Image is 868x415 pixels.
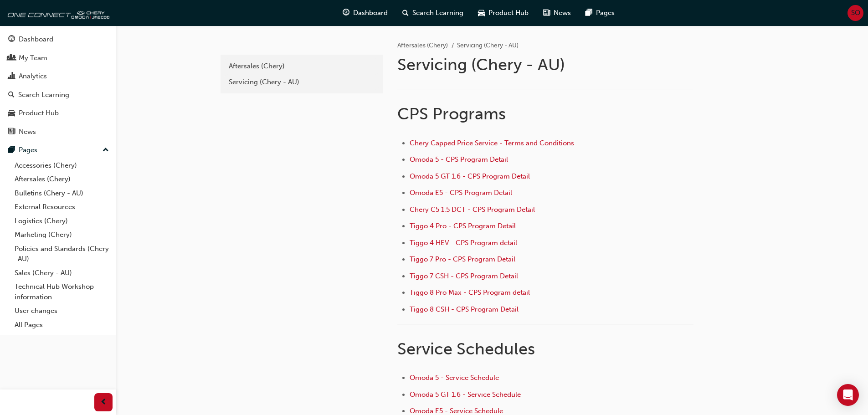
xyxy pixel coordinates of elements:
[4,142,113,159] button: Pages
[4,105,113,122] a: Product Hub
[11,159,113,173] a: Accessories (Chery)
[19,127,36,137] div: News
[847,5,863,21] button: SO
[353,8,388,18] span: Dashboard
[536,4,578,22] a: news-iconNews
[395,4,471,22] a: search-iconSearch Learning
[410,407,503,415] a: Omoda E5 - Service Schedule
[11,228,113,242] a: Marketing (Chery)
[343,7,349,19] span: guage-icon
[11,214,113,228] a: Logistics (Chery)
[11,304,113,318] a: User changes
[11,318,113,332] a: All Pages
[4,50,113,67] a: My Team
[19,53,47,63] div: My Team
[4,31,113,48] a: Dashboard
[19,145,37,155] div: Pages
[18,90,69,100] div: Search Learning
[410,172,530,180] a: Omoda 5 GT 1.6 - CPS Program Detail
[8,146,15,154] span: pages-icon
[402,7,409,19] span: search-icon
[397,339,535,359] span: Service Schedules
[410,390,521,399] a: Omoda 5 GT 1.6 - Service Schedule
[410,305,519,313] a: Tiggo 8 CSH - CPS Program Detail
[397,55,696,75] h1: Servicing (Chery - AU)
[837,384,859,406] div: Open Intercom Messenger
[578,4,622,22] a: pages-iconPages
[229,61,375,72] div: Aftersales (Chery)
[11,266,113,280] a: Sales (Chery - AU)
[11,172,113,186] a: Aftersales (Chery)
[224,74,379,90] a: Servicing (Chery - AU)
[4,123,113,140] a: News
[410,288,530,297] a: Tiggo 8 Pro Max - CPS Program detail
[410,205,535,214] a: Chery C5 1.5 DCT - CPS Program Detail
[457,41,519,51] li: Servicing (Chery - AU)
[410,155,508,164] a: Omoda 5 - CPS Program Detail
[100,397,107,408] span: prev-icon
[8,54,15,62] span: people-icon
[11,280,113,304] a: Technical Hub Workshop information
[229,77,375,87] div: Servicing (Chery - AU)
[335,4,395,22] a: guage-iconDashboard
[4,29,113,142] button: DashboardMy TeamAnalyticsSearch LearningProduct HubNews
[412,8,463,18] span: Search Learning
[103,144,109,156] span: up-icon
[11,242,113,266] a: Policies and Standards (Chery -AU)
[224,58,379,74] a: Aftersales (Chery)
[478,7,485,19] span: car-icon
[19,71,47,82] div: Analytics
[471,4,536,22] a: car-iconProduct Hub
[410,255,515,263] a: Tiggo 7 Pro - CPS Program Detail
[410,189,512,197] a: Omoda E5 - CPS Program Detail
[4,87,113,103] a: Search Learning
[19,108,59,118] div: Product Hub
[19,34,53,45] div: Dashboard
[410,222,516,230] a: Tiggo 4 Pro - CPS Program Detail
[410,374,499,382] a: Omoda 5 - Service Schedule
[851,8,860,18] span: SO
[410,139,574,147] a: Chery Capped Price Service - Terms and Conditions
[554,8,571,18] span: News
[410,272,518,280] a: Tiggo 7 CSH - CPS Program Detail
[8,72,15,81] span: chart-icon
[488,8,529,18] span: Product Hub
[596,8,615,18] span: Pages
[8,36,15,44] span: guage-icon
[8,128,15,136] span: news-icon
[586,7,592,19] span: pages-icon
[543,7,550,19] span: news-icon
[11,186,113,200] a: Bulletins (Chery - AU)
[8,91,15,99] span: search-icon
[11,200,113,214] a: External Resources
[410,239,517,247] a: Tiggo 4 HEV - CPS Program detail
[5,4,109,22] img: oneconnect
[397,41,448,49] a: Aftersales (Chery)
[8,109,15,118] span: car-icon
[397,104,506,123] span: CPS Programs
[4,68,113,85] a: Analytics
